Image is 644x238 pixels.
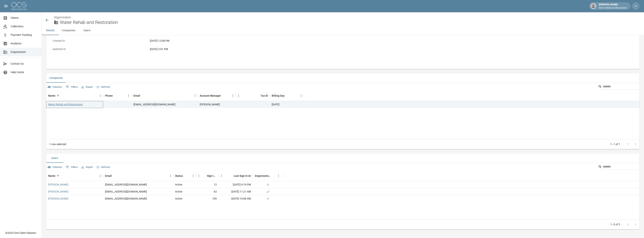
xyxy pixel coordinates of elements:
div: 12 [214,183,217,186]
nav: breadcrumb [54,15,636,20]
div: Email [105,171,112,181]
button: Menu [219,173,224,179]
div: territwrr@gmail.com [105,197,147,200]
div: anchor tabs [42,26,644,35]
button: Sort [221,93,226,98]
button: Menu [196,173,202,179]
button: Sort [202,173,207,178]
span: Claims [11,16,38,20]
button: Menu [230,93,236,99]
div: [PERSON_NAME] [597,3,628,9]
div: Last Sign In At [219,171,253,181]
button: Details [42,26,59,35]
div: Search [598,84,639,90]
div: Jared Scorse [200,103,220,106]
span: Analytics [11,41,38,45]
button: Sort [112,173,117,178]
div: [DATE] 11:21 AM [219,188,253,195]
div: Sign In Count [196,171,219,181]
p: 1–1 of 1 [610,142,620,146]
div: support@waterrehabrestoration.com [105,190,147,193]
button: Menu [275,173,281,179]
span: Help Center [11,70,38,74]
span: Contact Us [11,62,38,66]
button: Sort [285,93,290,98]
button: Sort [271,173,277,178]
div: related-list tabs [46,154,639,163]
button: Sort [183,173,188,178]
div: Last Sign In At [234,171,251,181]
span: Payment Tracking [11,33,38,37]
button: Menu [126,93,131,99]
button: Export [80,84,94,90]
p: Updated At [51,45,148,53]
a: [PERSON_NAME] [48,183,68,186]
button: Menu [236,93,241,99]
a: [PERSON_NAME] [48,197,68,200]
button: Menu [97,93,103,99]
div: Tax ID [261,90,268,101]
button: Companies [46,74,66,83]
button: Menu [192,93,198,99]
span: Organization [11,50,38,54]
button: Show filters [64,164,79,170]
button: Show filters [64,84,79,90]
div: Email [131,90,198,101]
div: dpayrovi@waterrehabrestoration.com [105,183,147,186]
a: [PERSON_NAME] [48,190,68,193]
p: Created At [51,37,148,45]
div: Search [598,164,639,171]
div: support@waterrehabrestoration.com [133,103,175,106]
div: Billing Day [270,90,304,101]
div: Email [103,171,173,181]
div: Email [133,90,140,101]
div: Phone [103,90,131,101]
button: Select columns [47,164,63,170]
button: Sort [55,173,61,178]
button: Menu [298,93,304,99]
a: Water Rehab and Restoration [48,103,83,106]
div: Sign In Count [207,171,217,181]
div: related-list tabs [46,74,639,83]
div: Friday [272,103,279,106]
div: Name [46,90,103,101]
button: Menu [97,173,103,179]
button: Select columns [47,84,63,90]
div: © 2025 One Claim Solution [5,231,36,235]
div: Name [48,171,55,181]
div: 1 row selected [49,142,66,146]
div: Status [175,171,183,181]
button: open drawer [2,2,10,10]
div: [DATE] 10:08 AM [219,195,253,202]
p: 1–3 of 3 [610,222,620,226]
button: Users [78,26,95,35]
div: Tax ID [236,90,270,101]
div: Active [175,197,182,200]
button: Menu [167,173,173,179]
div: Account Manager [200,90,221,101]
div: Organization Admin [255,171,271,181]
button: Sort [255,93,261,98]
div: Account Manager [198,90,236,101]
button: Menu [190,173,196,179]
button: Refresh [95,84,111,90]
div: Name [46,171,103,181]
h2: Water Rehab and Restoration [60,20,636,25]
img: ocs-logo-white-transparent.png [11,2,27,10]
button: Sort [113,93,118,98]
div: 109 [212,197,217,200]
div: Billing Day [272,90,285,101]
div: Active [175,183,182,186]
div: Organization Admin [253,171,283,181]
button: Sort [55,93,61,98]
div: 63 [214,190,217,193]
div: Phone [105,90,113,101]
button: Sort [228,173,234,178]
div: Status [173,171,196,181]
button: Sort [140,93,146,98]
div: [DATE] 12:08 PM [150,39,341,43]
button: Refresh [95,164,111,170]
a: Organization [54,16,71,19]
div: [DATE] 2:01 PM [150,47,341,51]
div: [DATE] 4:19 PM [219,181,253,188]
